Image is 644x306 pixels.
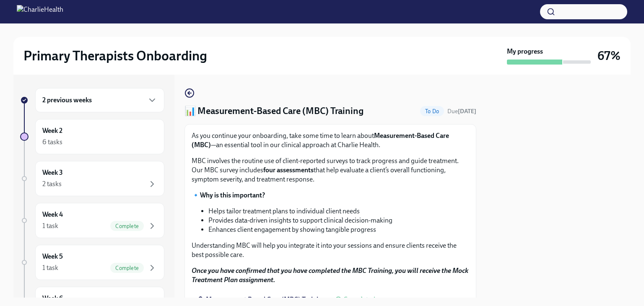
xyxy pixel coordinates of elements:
a: Week 51 taskComplete [20,245,164,280]
h6: Week 6 [42,294,63,303]
strong: [DATE] [458,108,476,115]
p: MBC involves the routine use of client-reported surveys to track progress and guide treatment. Ou... [192,156,469,184]
p: Understanding MBC will help you integrate it into your sessions and ensure clients receive the be... [192,241,469,259]
span: Complete [110,223,144,229]
h2: Primary Therapists Onboarding [23,47,207,64]
strong: Once you have confirmed that you have completed the MBC Training, you will receive the Mock Treat... [192,267,468,284]
a: Week 26 tasks [20,119,164,154]
li: Provides data-driven insights to support clinical decision-making [208,216,469,225]
span: To Do [420,108,444,114]
div: 2 previous weeks [35,88,164,112]
span: August 21st, 2025 08:00 [447,107,476,115]
a: Week 32 tasks [20,161,164,196]
p: As you continue your onboarding, take some time to learn about —an essential tool in our clinical... [192,131,469,150]
div: 6 tasks [42,137,62,147]
div: 2 tasks [42,179,62,189]
span: Measurement Based Care (MBC) Training [197,296,326,304]
span: Due [447,108,476,115]
span: Complete [110,265,144,271]
div: 1 task [42,221,58,231]
h6: Week 5 [42,252,63,261]
div: 1 task [42,263,58,272]
h6: 2 previous weeks [42,96,92,105]
a: Week 41 taskComplete [20,203,164,238]
h3: 67% [597,48,621,63]
strong: My progress [507,47,543,56]
p: 🔹 [192,191,469,200]
span: Completed [343,296,375,303]
h6: Week 4 [42,210,63,219]
h4: 📊 Measurement-Based Care (MBC) Training [184,105,364,117]
h6: Week 3 [42,168,63,177]
img: CharlieHealth [17,5,63,18]
li: Helps tailor treatment plans to individual client needs [208,207,469,216]
strong: four assessments [263,166,314,174]
strong: Why is this important? [200,191,265,199]
h6: Week 2 [42,126,62,135]
li: Enhances client engagement by showing tangible progress [208,225,469,234]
